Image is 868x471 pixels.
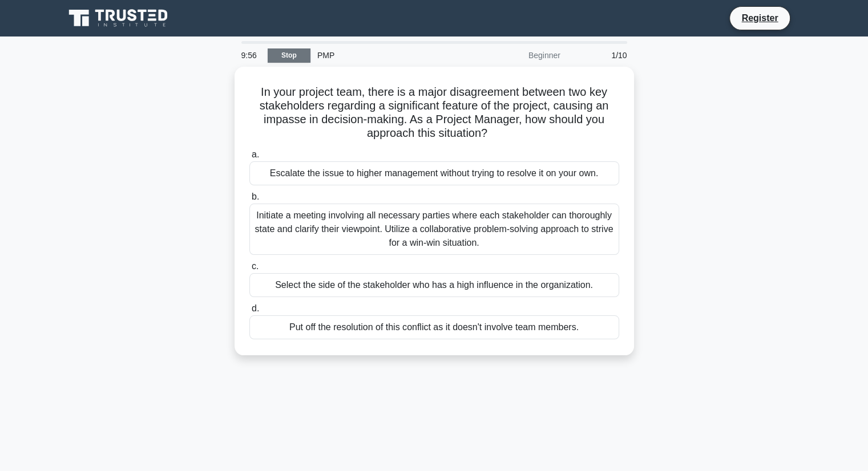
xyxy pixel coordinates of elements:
div: Select the side of the stakeholder who has a high influence in the organization. [249,273,619,297]
div: Beginner [467,44,567,67]
div: Put off the resolution of this conflict as it doesn't involve team members. [249,315,619,339]
h5: In your project team, there is a major disagreement between two key stakeholders regarding a sign... [248,85,620,141]
a: Stop [268,48,310,63]
div: 1/10 [567,44,634,67]
div: 9:56 [235,44,268,67]
span: b. [252,192,259,201]
div: Initiate a meeting involving all necessary parties where each stakeholder can thoroughly state an... [249,204,619,255]
span: a. [252,149,259,159]
a: Register [734,11,785,25]
div: Escalate the issue to higher management without trying to resolve it on your own. [249,161,619,185]
span: d. [252,303,259,313]
div: PMP [310,44,467,67]
span: c. [252,261,259,271]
